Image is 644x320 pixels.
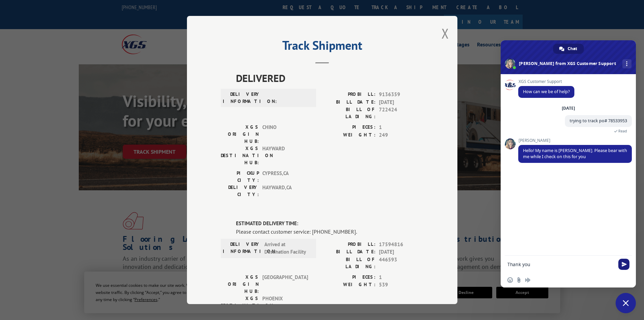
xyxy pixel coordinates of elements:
[322,248,376,256] label: BILL DATE:
[223,91,261,105] label: DELIVERY INFORMATION:
[379,241,424,249] span: 17594816
[322,274,376,281] label: PIECES:
[379,91,424,99] span: 9136359
[516,277,522,283] span: Send a file
[379,248,424,256] span: [DATE]
[379,256,424,270] span: 446593
[221,274,259,295] label: XGS ORIGIN HUB:
[236,220,424,228] label: ESTIMATED DELIVERY TIME:
[618,129,627,133] span: Read
[236,228,424,236] div: Please contact customer service: [PHONE_NUMBER].
[223,241,261,256] label: DELIVERY INFORMATION:
[262,124,308,145] span: CHINO
[322,281,376,289] label: WEIGHT:
[379,274,424,281] span: 1
[568,44,577,54] span: Chat
[322,124,376,131] label: PIECES:
[618,259,629,270] span: Send
[322,131,376,139] label: WEIGHT:
[570,118,627,124] span: trying to track po# 78533953
[322,91,376,99] label: PROBILL:
[518,79,574,84] span: XGS Customer Support
[622,59,631,68] div: More channels
[221,124,259,145] label: XGS ORIGIN HUB:
[221,170,259,184] label: PICKUP CITY:
[322,241,376,249] label: PROBILL:
[379,131,424,139] span: 249
[221,145,259,166] label: XGS DESTINATION HUB:
[221,184,259,198] label: DELIVERY CITY:
[322,106,376,120] label: BILL OF LADING:
[507,277,513,283] span: Insert an emoji
[262,170,308,184] span: CYPRESS , CA
[262,274,308,295] span: [GEOGRAPHIC_DATA]
[507,261,614,268] textarea: Compose your message...
[379,281,424,289] span: 539
[562,106,575,110] div: [DATE]
[322,256,376,270] label: BILL OF LADING:
[518,138,632,143] span: [PERSON_NAME]
[616,293,636,313] div: Close chat
[379,106,424,120] span: 722424
[221,295,259,316] label: XGS DESTINATION HUB:
[262,184,308,198] span: HAYWARD , CA
[553,44,584,54] div: Chat
[236,70,424,86] span: DELIVERED
[262,145,308,166] span: HAYWARD
[379,124,424,131] span: 1
[221,41,424,54] h2: Track Shipment
[379,99,424,106] span: [DATE]
[525,277,530,283] span: Audio message
[262,295,308,316] span: PHOENIX
[442,24,449,42] button: Close modal
[523,148,627,159] span: Hello! My name is [PERSON_NAME]. Please bear with me while I check on this for you
[523,89,570,94] span: How can we be of help?
[322,99,376,106] label: BILL DATE:
[264,241,310,256] span: Arrived at Destination Facility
